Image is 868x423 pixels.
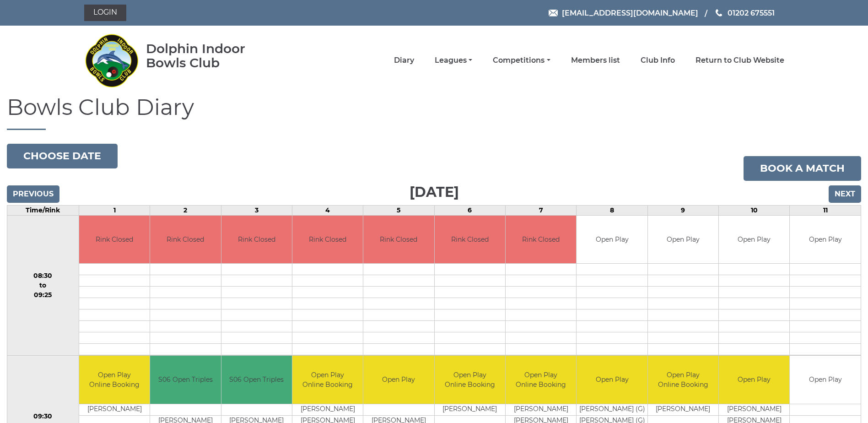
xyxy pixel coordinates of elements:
[84,5,126,21] a: Login
[146,42,275,70] div: Dolphin Indoor Bowls Club
[647,205,718,215] td: 9
[714,7,775,19] a: Phone us 01202 675551
[549,7,698,19] a: Email [EMAIL_ADDRESS][DOMAIN_NAME]
[435,356,505,404] td: Open Play Online Booking
[150,356,221,404] td: S06 Open Triples
[719,205,790,215] td: 10
[790,356,861,404] td: Open Play
[648,216,718,264] td: Open Play
[292,216,363,264] td: Rink Closed
[394,55,414,65] a: Diary
[728,8,775,17] span: 01202 675551
[221,216,292,264] td: Rink Closed
[363,205,434,215] td: 5
[7,205,79,215] td: Time/Rink
[434,205,505,215] td: 6
[363,356,434,404] td: Open Play
[506,216,576,264] td: Rink Closed
[493,55,550,65] a: Competitions
[150,216,221,264] td: Rink Closed
[641,55,675,65] a: Club Info
[221,356,292,404] td: S06 Open Triples
[79,216,150,264] td: Rink Closed
[79,404,150,415] td: [PERSON_NAME]
[7,215,79,356] td: 08:30 to 09:25
[719,216,789,264] td: Open Play
[577,356,647,404] td: Open Play
[829,185,861,203] input: Next
[719,404,789,415] td: [PERSON_NAME]
[292,356,363,404] td: Open Play Online Booking
[562,8,698,17] span: [EMAIL_ADDRESS][DOMAIN_NAME]
[744,156,861,181] a: Book a match
[790,216,861,264] td: Open Play
[84,28,139,92] img: Dolphin Indoor Bowls Club
[790,205,861,215] td: 11
[549,10,558,16] img: Email
[79,356,150,404] td: Open Play Online Booking
[577,404,647,415] td: [PERSON_NAME] (G)
[7,144,118,168] button: Choose date
[648,356,718,404] td: Open Play Online Booking
[79,205,150,215] td: 1
[648,404,718,415] td: [PERSON_NAME]
[363,216,434,264] td: Rink Closed
[435,55,472,65] a: Leagues
[577,205,647,215] td: 8
[695,55,784,65] a: Return to Club Website
[506,356,576,404] td: Open Play Online Booking
[716,9,722,16] img: Phone us
[719,356,789,404] td: Open Play
[7,185,59,203] input: Previous
[221,205,292,215] td: 3
[292,404,363,415] td: [PERSON_NAME]
[506,205,577,215] td: 7
[435,216,505,264] td: Rink Closed
[7,95,861,130] h1: Bowls Club Diary
[292,205,363,215] td: 4
[506,404,576,415] td: [PERSON_NAME]
[571,55,620,65] a: Members list
[435,404,505,415] td: [PERSON_NAME]
[577,216,647,264] td: Open Play
[150,205,221,215] td: 2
